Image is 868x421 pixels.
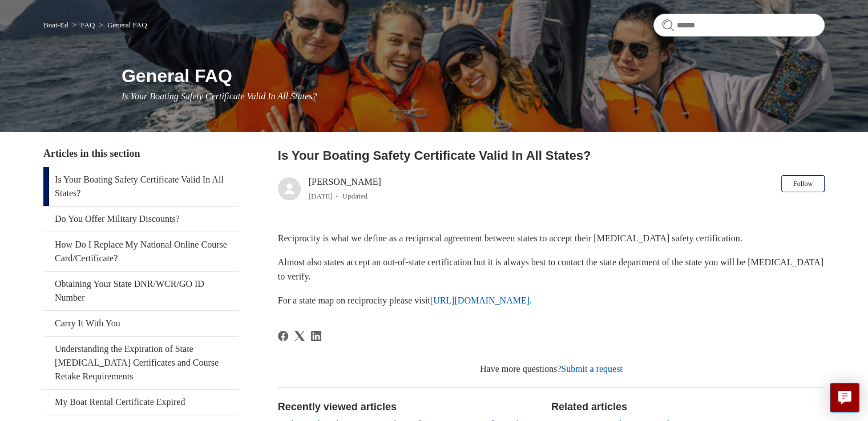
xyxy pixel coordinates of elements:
[309,175,381,203] div: [PERSON_NAME]
[278,146,825,165] h2: Is Your Boating Safety Certificate Valid In All States?
[278,362,825,376] div: Have more questions?
[122,62,825,90] h1: General FAQ
[430,295,532,305] a: [URL][DOMAIN_NAME].
[551,399,825,415] h2: Related articles
[653,14,825,37] input: Search
[278,255,825,284] p: Almost also states accept an out-of-state certification but it is always best to contact the stat...
[43,390,239,415] a: My Boat Rental Certificate Expired
[342,192,368,200] li: Updated
[278,231,825,246] p: Reciprocity is what we define as a reciprocal agreement between states to accept their [MEDICAL_D...
[43,311,239,336] a: Carry It With You
[278,331,288,341] svg: Share this page on Facebook
[43,337,239,389] a: Understanding the Expiration of State [MEDICAL_DATA] Certificates and Course Retake Requirements
[309,192,333,200] time: 03/01/2024, 16:48
[311,331,321,341] a: LinkedIn
[781,175,825,192] button: Follow Article
[278,293,825,308] p: For a state map on reciprocity please visit
[43,21,70,29] li: Boat-Ed
[43,148,140,159] span: Articles in this section
[43,232,239,271] a: How Do I Replace My National Online Course Card/Certificate?
[43,167,239,206] a: Is Your Boating Safety Certificate Valid In All States?
[43,21,68,29] a: Boat-Ed
[830,383,859,412] button: Live chat
[311,331,321,341] svg: Share this page on LinkedIn
[80,21,95,29] a: FAQ
[70,21,97,29] li: FAQ
[122,91,317,101] span: Is Your Boating Safety Certificate Valid In All States?
[107,21,147,29] a: General FAQ
[294,331,305,341] svg: Share this page on X Corp
[561,364,623,374] a: Submit a request
[278,331,288,341] a: Facebook
[294,331,305,341] a: X Corp
[97,21,147,29] li: General FAQ
[43,207,239,232] a: Do You Offer Military Discounts?
[278,399,540,415] h2: Recently viewed articles
[43,272,239,310] a: Obtaining Your State DNR/WCR/GO ID Number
